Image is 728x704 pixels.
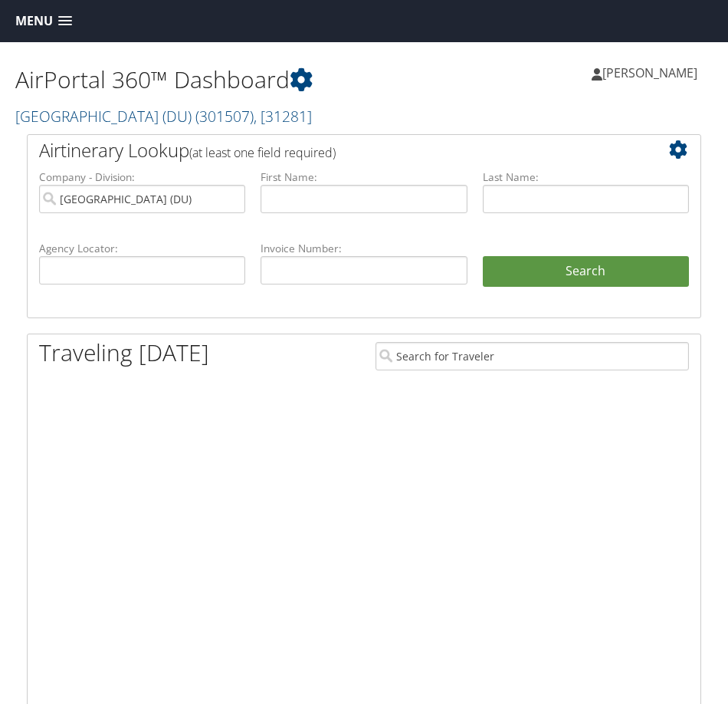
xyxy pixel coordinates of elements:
[189,144,336,161] span: (at least one field required)
[483,169,689,185] label: Last Name:
[592,50,713,96] a: [PERSON_NAME]
[39,337,209,369] h1: Traveling [DATE]
[602,64,697,81] span: [PERSON_NAME]
[261,241,467,256] label: Invoice Number:
[15,14,53,28] span: Menu
[39,137,633,163] h2: Airtinerary Lookup
[375,342,689,370] input: Search for Traveler
[195,106,254,127] span: ( 301507 )
[15,106,312,127] a: [GEOGRAPHIC_DATA] (DU)
[254,106,312,127] span: , [ 31281 ]
[15,64,364,96] h1: AirPortal 360™ Dashboard
[39,169,245,185] label: Company - Division:
[39,241,245,256] label: Agency Locator:
[8,8,80,34] a: Menu
[483,256,689,287] button: Search
[261,169,467,185] label: First Name:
